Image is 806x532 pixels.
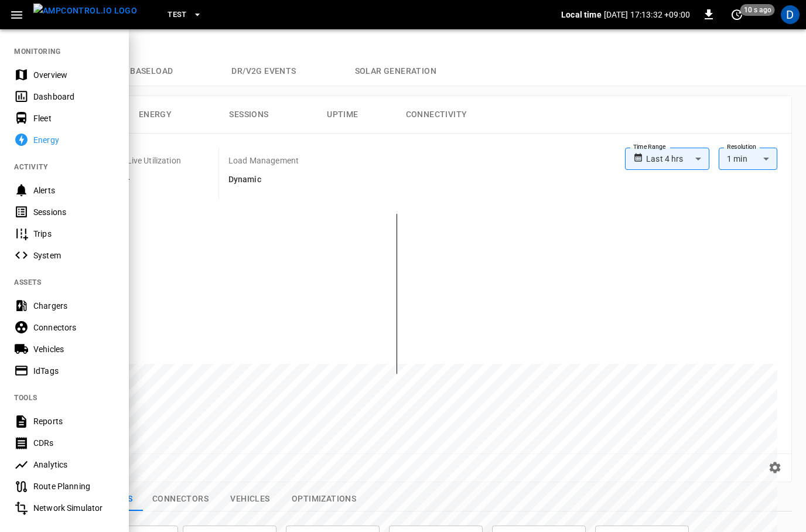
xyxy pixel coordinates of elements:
[781,5,800,24] div: profile-icon
[740,4,775,16] span: 10 s ago
[33,228,115,240] div: Trips
[33,185,115,196] div: Alerts
[33,343,115,355] div: Vehicles
[33,134,115,146] div: Energy
[33,322,115,333] div: Connectors
[33,206,115,218] div: Sessions
[168,8,187,22] span: Test
[33,4,137,18] img: ampcontrol.io logo
[33,69,115,81] div: Overview
[33,300,115,312] div: Chargers
[728,5,746,24] button: set refresh interval
[33,365,115,377] div: IdTags
[33,112,115,124] div: Fleet
[604,9,690,21] p: [DATE] 17:13:32 +09:00
[33,480,115,492] div: Route Planning
[33,415,115,427] div: Reports
[33,502,115,514] div: Network Simulator
[33,459,115,470] div: Analytics
[33,250,115,261] div: System
[561,9,602,21] p: Local time
[33,437,115,449] div: CDRs
[33,91,115,103] div: Dashboard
